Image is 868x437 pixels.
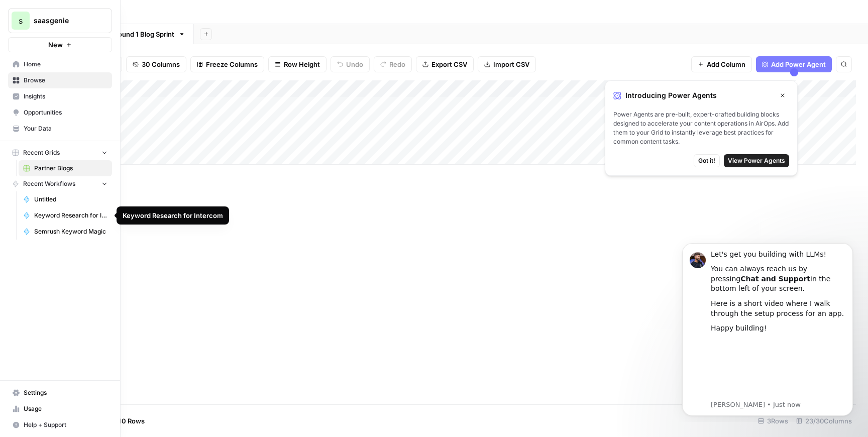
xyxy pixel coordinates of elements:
[19,191,112,207] a: Untitled
[478,56,536,72] button: Import CSV
[694,154,720,167] button: Got it!
[613,110,789,146] span: Power Agents are pre-built, expert-crafted building blocks designed to accelerate your content op...
[24,60,107,69] span: Home
[416,56,474,72] button: Export CSV
[707,59,745,69] span: Add Column
[206,59,258,69] span: Freeze Columns
[771,59,826,69] span: Add Power Agent
[8,176,112,191] button: Recent Workflows
[8,104,112,121] a: Opportunities
[24,124,107,133] span: Your Data
[24,388,107,397] span: Settings
[24,404,107,413] span: Usage
[24,108,107,117] span: Opportunities
[8,417,112,433] button: Help + Support
[34,227,107,236] span: Semrush Keyword Magic
[8,401,112,417] a: Usage
[284,59,320,69] span: Row Height
[346,59,363,69] span: Undo
[724,154,789,167] button: View Power Agents
[24,76,107,85] span: Browse
[126,56,186,72] button: 30 Columns
[104,416,145,426] span: Add 10 Rows
[48,40,63,50] span: New
[8,88,112,104] a: Insights
[8,37,112,52] button: New
[19,224,112,240] a: Semrush Keyword Magic
[51,24,194,44] a: Freshservice Round 1 Blog Sprint
[728,156,785,165] span: View Power Agents
[19,207,112,224] a: Keyword Research for Intercom
[331,56,370,72] button: Undo
[698,156,715,165] span: Got it!
[190,56,264,72] button: Freeze Columns
[493,59,529,69] span: Import CSV
[8,121,112,137] a: Your Data
[71,29,174,39] div: Freshservice Round 1 Blog Sprint
[8,385,112,401] a: Settings
[34,211,107,220] span: Keyword Research for Intercom
[8,72,112,88] a: Browse
[23,148,60,157] span: Recent Grids
[24,420,107,429] span: Help + Support
[8,145,112,160] button: Recent Grids
[142,59,180,69] span: 30 Columns
[44,166,178,175] p: Message from Steven, sent Just now
[268,56,327,72] button: Row Height
[374,56,412,72] button: Redo
[8,8,112,33] button: Workspace: saasgenie
[34,164,107,173] span: Partner Blogs
[44,104,178,165] iframe: youtube
[8,56,112,72] a: Home
[389,59,405,69] span: Redo
[123,210,223,221] div: Keyword Research for Intercom
[23,179,75,188] span: Recent Workflows
[431,59,467,69] span: Export CSV
[19,15,23,27] span: s
[34,16,94,26] span: saasgenie
[24,92,107,101] span: Insights
[19,160,112,176] a: Partner Blogs
[691,56,752,72] button: Add Column
[613,89,789,102] div: Introducing Power Agents
[34,195,107,204] span: Untitled
[756,56,832,72] button: Add Power Agent
[667,234,868,422] iframe: Intercom notifications message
